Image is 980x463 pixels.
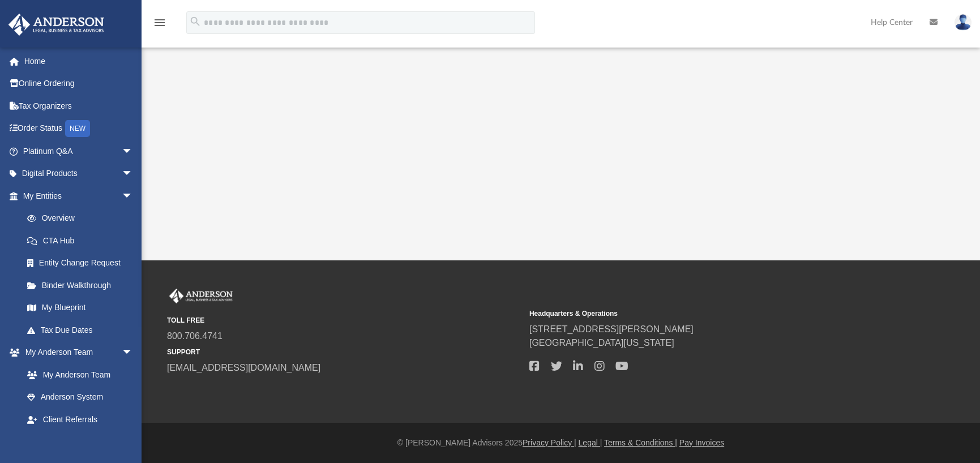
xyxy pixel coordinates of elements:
[167,331,222,341] a: 800.706.4741
[8,72,150,95] a: Online Ordering
[529,338,674,348] a: [GEOGRAPHIC_DATA][US_STATE]
[16,363,139,386] a: My Anderson Team
[8,117,150,140] a: Order StatusNEW
[122,341,144,365] span: arrow_drop_down
[579,438,602,447] a: Legal |
[8,50,150,72] a: Home
[167,289,235,303] img: Anderson Advisors Platinum Portal
[16,252,150,275] a: Entity Change Request
[679,438,724,447] a: Pay Invoices
[167,315,521,325] small: TOLL FREE
[8,185,150,207] a: My Entitiesarrow_drop_down
[529,324,694,334] a: [STREET_ADDRESS][PERSON_NAME]
[16,229,150,252] a: CTA Hub
[167,363,320,372] a: [EMAIL_ADDRESS][DOMAIN_NAME]
[8,140,150,162] a: Platinum Q&Aarrow_drop_down
[16,386,144,409] a: Anderson System
[529,308,884,319] small: Headquarters & Operations
[167,347,521,357] small: SUPPORT
[16,274,150,297] a: Binder Walkthrough
[955,14,972,31] img: User Pic
[16,408,144,431] a: Client Referrals
[153,22,166,29] a: menu
[604,438,677,447] a: Terms & Conditions |
[122,185,144,208] span: arrow_drop_down
[523,438,576,447] a: Privacy Policy |
[16,297,144,319] a: My Blueprint
[5,14,108,36] img: Anderson Advisors Platinum Portal
[122,140,144,163] span: arrow_drop_down
[153,16,166,29] i: menu
[122,162,144,186] span: arrow_drop_down
[189,15,202,28] i: search
[142,437,980,449] div: © [PERSON_NAME] Advisors 2025
[8,162,150,185] a: Digital Productsarrow_drop_down
[8,95,150,117] a: Tax Organizers
[16,319,150,341] a: Tax Due Dates
[16,207,150,230] a: Overview
[8,341,144,364] a: My Anderson Teamarrow_drop_down
[65,120,90,137] div: NEW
